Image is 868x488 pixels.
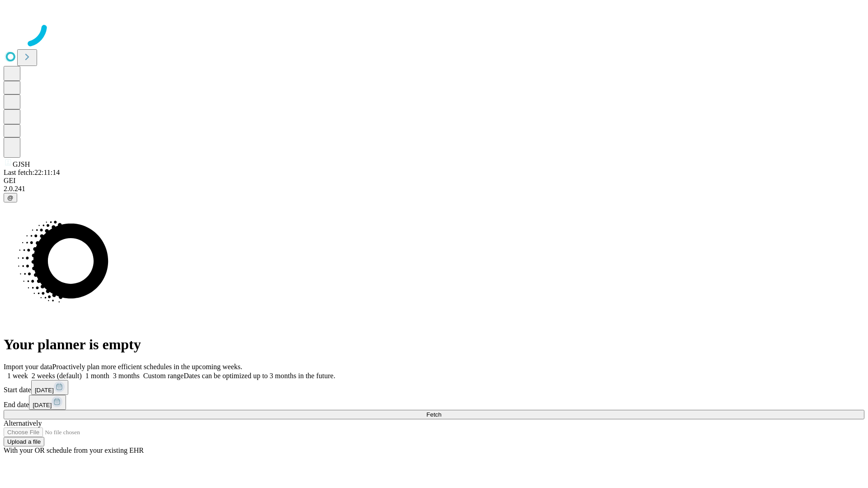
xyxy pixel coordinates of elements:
[4,363,52,371] span: Import your data
[4,419,42,427] span: Alternatively
[4,380,864,395] div: Start date
[33,402,52,408] span: [DATE]
[4,410,864,419] button: Fetch
[7,372,28,380] span: 1 week
[7,194,14,201] span: @
[184,372,335,380] span: Dates can be optimized up to 3 months in the future.
[4,446,144,454] span: With your OR schedule from your existing EHR
[4,193,17,202] button: @
[143,372,184,380] span: Custom range
[13,160,30,168] span: GJSH
[4,177,864,185] div: GEI
[4,437,44,446] button: Upload a file
[426,411,441,418] span: Fetch
[113,372,140,380] span: 3 months
[32,372,82,380] span: 2 weeks (default)
[35,387,54,394] span: [DATE]
[85,372,109,380] span: 1 month
[4,185,864,193] div: 2.0.241
[29,395,66,410] button: [DATE]
[4,395,864,410] div: End date
[4,336,864,353] h1: Your planner is empty
[52,363,242,371] span: Proactively plan more efficient schedules in the upcoming weeks.
[31,380,68,395] button: [DATE]
[4,169,60,176] span: Last fetch: 22:11:14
